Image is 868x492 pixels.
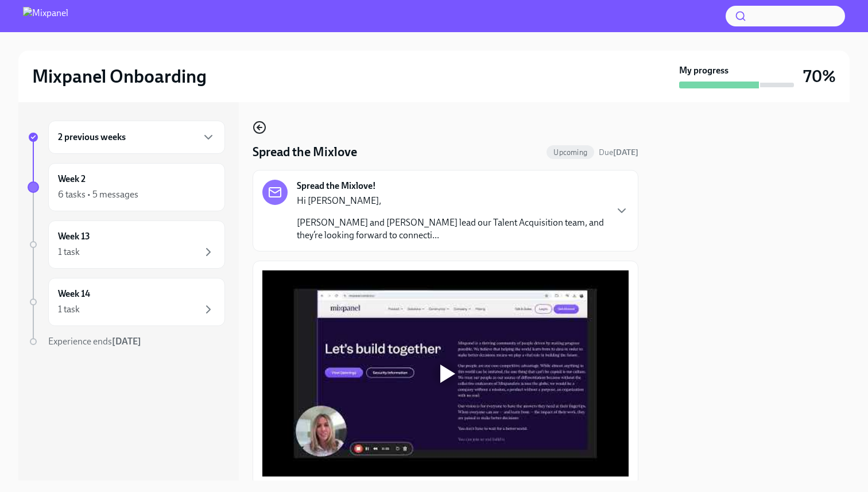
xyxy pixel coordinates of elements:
div: 6 tasks • 5 messages [58,188,138,201]
div: 1 task [58,246,80,258]
h2: Mixpanel Onboarding [32,65,207,88]
h3: 70% [803,66,836,87]
h6: Week 14 [58,288,90,300]
a: Week 26 tasks • 5 messages [28,163,225,211]
a: Week 141 task [28,278,225,326]
p: [PERSON_NAME] and [PERSON_NAME] lead our Talent Acquisition team, and they’re looking forward to ... [297,216,606,242]
div: 2 previous weeks [48,121,225,154]
span: Due [599,148,638,157]
span: Upcoming [547,148,594,157]
h6: Week 13 [58,230,90,243]
h6: 2 previous weeks [58,131,126,144]
span: Experience ends [48,336,141,347]
h6: Week 2 [58,173,86,185]
a: Week 131 task [28,220,225,269]
strong: [DATE] [613,148,638,157]
h4: Spread the Mixlove [253,144,357,161]
strong: Spread the Mixlove! [297,180,376,192]
img: Mixpanel [23,7,68,25]
p: Hi [PERSON_NAME], [297,195,606,207]
strong: My progress [679,64,728,77]
div: 1 task [58,303,80,316]
strong: [DATE] [112,336,141,347]
span: September 29th, 2025 10:00 [599,147,638,158]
